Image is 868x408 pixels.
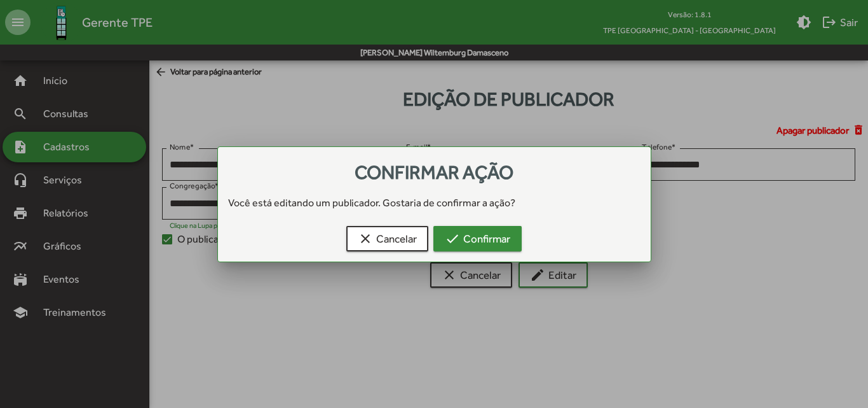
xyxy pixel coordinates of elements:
[445,231,460,246] mat-icon: check
[346,226,428,251] button: Cancelar
[218,195,651,211] div: Você está editando um publicador. Gostaria de confirmar a ação?
[358,231,373,246] mat-icon: clear
[355,161,513,183] span: Confirmar ação
[358,227,417,250] span: Cancelar
[433,226,522,251] button: Confirmar
[445,227,510,250] span: Confirmar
